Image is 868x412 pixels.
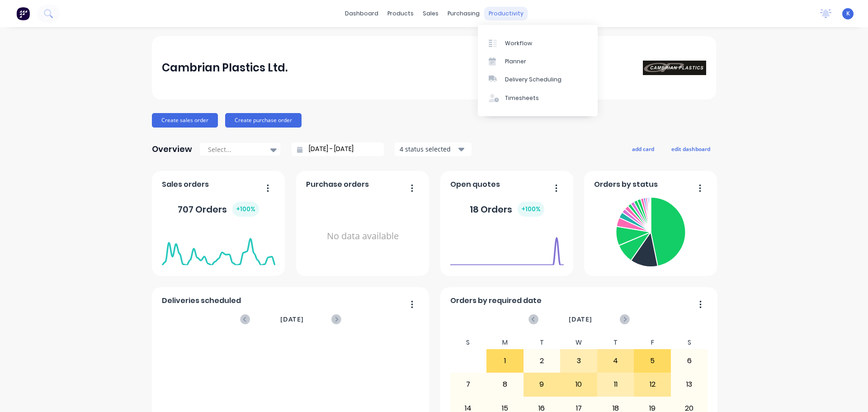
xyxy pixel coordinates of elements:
span: Open quotes [450,179,500,190]
div: Overview [152,140,192,158]
div: S [671,336,708,349]
div: T [524,336,561,349]
span: Orders by required date [450,295,542,306]
div: purchasing [443,7,484,20]
div: 11 [598,373,634,396]
div: 9 [524,373,560,396]
div: T [597,336,634,349]
div: + 100 % [518,202,544,217]
div: Cambrian Plastics Ltd. [162,59,288,77]
div: 2 [524,350,560,372]
div: 4 status selected [400,144,457,154]
div: 4 [598,350,634,372]
a: Workflow [478,34,598,52]
div: 8 [487,373,523,396]
div: 3 [561,350,597,372]
div: 6 [671,350,708,372]
button: Create sales order [152,113,218,128]
span: [DATE] [280,314,304,324]
div: sales [418,7,443,20]
span: K [846,9,850,18]
div: Delivery Scheduling [505,76,561,84]
div: W [560,336,597,349]
button: 4 status selected [395,142,472,156]
span: [DATE] [569,314,592,324]
div: + 100 % [232,202,259,217]
div: 10 [561,373,597,396]
div: 707 Orders [178,202,259,217]
span: Purchase orders [306,179,369,190]
div: Planner [505,57,526,66]
span: Deliveries scheduled [162,295,241,306]
a: Delivery Scheduling [478,71,598,89]
div: 12 [634,373,670,396]
button: Create purchase order [225,113,302,128]
div: 13 [671,373,708,396]
div: 1 [487,350,523,372]
a: Timesheets [478,89,598,107]
span: Sales orders [162,179,209,190]
button: edit dashboard [665,143,716,155]
div: 18 Orders [470,202,544,217]
a: dashboard [340,7,383,20]
span: Orders by status [594,179,658,190]
div: 5 [634,350,670,372]
div: products [383,7,418,20]
div: 7 [450,373,486,396]
button: add card [626,143,660,155]
div: No data available [306,194,420,279]
div: Timesheets [505,94,539,102]
div: M [486,336,524,349]
div: productivity [484,7,528,20]
div: F [634,336,671,349]
div: Workflow [505,39,532,47]
img: Factory [16,7,30,20]
a: Planner [478,52,598,71]
img: Cambrian Plastics Ltd. [643,61,706,75]
div: S [450,336,487,349]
